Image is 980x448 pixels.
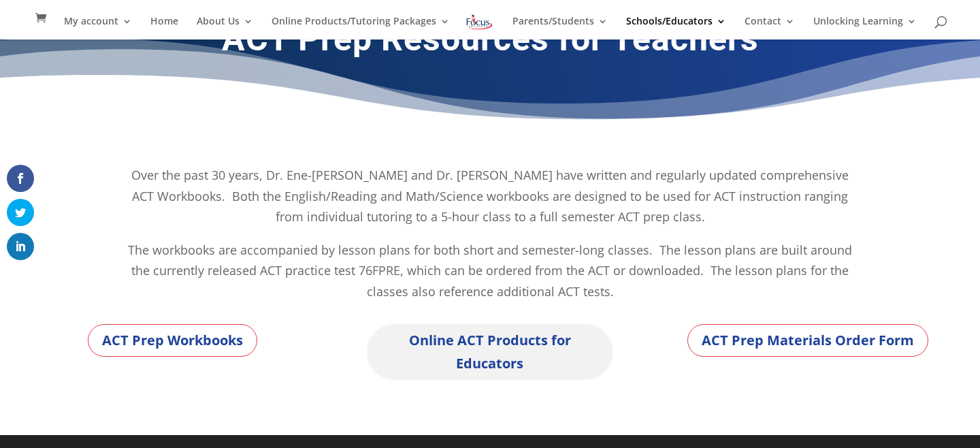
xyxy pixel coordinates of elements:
[122,18,857,66] h1: ACT Prep Resources for Teachers
[197,16,253,39] a: About Us
[626,16,726,39] a: Schools/Educators
[64,16,132,39] a: My account
[512,16,608,39] a: Parents/Students
[122,165,857,240] p: Over the past 30 years, Dr. Ene-[PERSON_NAME] and Dr. [PERSON_NAME] have written and regularly up...
[150,16,178,39] a: Home
[88,324,257,357] a: ACT Prep Workbooks
[122,240,857,302] p: The workbooks are accompanied by lesson plans for both short and semester-long classes. The lesso...
[272,16,450,39] a: Online Products/Tutoring Packages
[745,16,795,39] a: Contact
[687,324,928,357] a: ACT Prep Materials Order Form
[813,16,917,39] a: Unlocking Learning
[367,324,614,380] a: Online ACT Products for Educators
[465,12,493,32] img: Focus on Learning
